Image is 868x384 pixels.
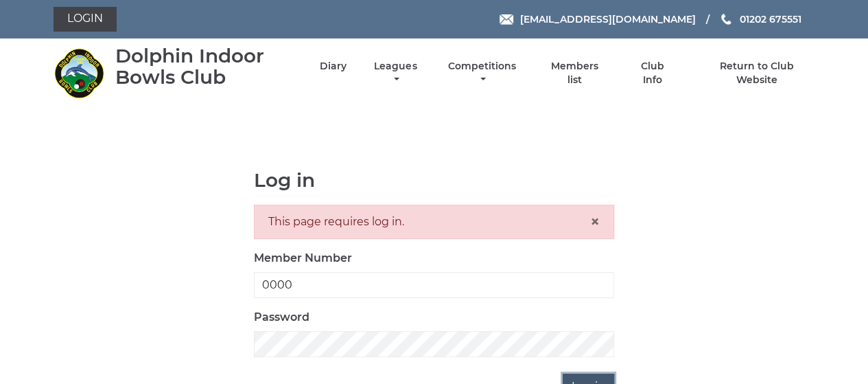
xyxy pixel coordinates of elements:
[519,13,695,25] span: [EMAIL_ADDRESS][DOMAIN_NAME]
[254,170,614,191] h1: Log in
[54,7,117,32] a: Login
[721,14,731,25] img: Phone us
[445,60,519,87] a: Competitions
[371,60,420,87] a: Leagues
[739,13,801,25] span: 01202 675551
[254,250,352,267] label: Member Number
[543,60,606,87] a: Members list
[590,212,600,231] span: ×
[54,47,105,99] img: Dolphin Indoor Bowls Club
[500,14,513,25] img: Email
[590,214,600,230] button: Close
[115,45,296,88] div: Dolphin Indoor Bowls Club
[699,60,814,87] a: Return to Club Website
[500,12,695,27] a: Email [EMAIL_ADDRESS][DOMAIN_NAME]
[631,60,675,87] a: Club Info
[719,12,801,27] a: Phone us 01202 675551
[254,205,614,239] div: This page requires log in.
[254,309,309,326] label: Password
[320,60,347,73] a: Diary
